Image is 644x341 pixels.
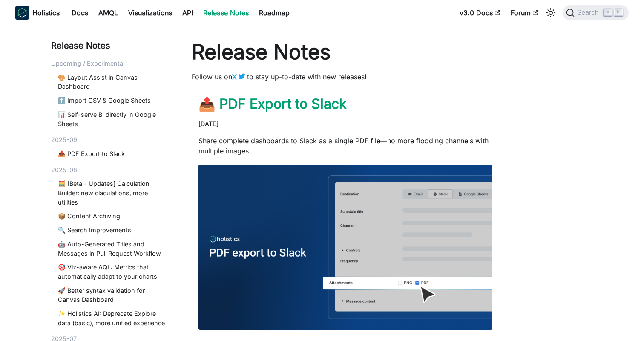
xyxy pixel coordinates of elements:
a: 🔍 Search Improvements [58,225,168,235]
button: Search (Command+K) [563,5,629,20]
button: Switch between dark and light mode (currently light mode) [544,6,558,20]
a: 📤 PDF Export to Slack [58,149,168,159]
a: API [177,6,198,20]
a: 📦 Content Archiving [58,211,168,221]
a: HolisticsHolistics [15,6,60,20]
a: AMQL [93,6,123,20]
kbd: K [614,9,623,16]
a: Forum [506,6,543,20]
a: ✨ Holistics AI: Deprecate Explore data (basic), more unified experience [58,309,168,327]
div: 2025-09 [51,135,171,144]
a: 🧮 [Beta - Updates] Calculation Builder: new claculations, more utilities [58,179,168,207]
b: Holistics [32,8,60,18]
a: Visualizations [123,6,177,20]
a: ⬆️ Import CSV & Google Sheets [58,96,168,105]
a: Release Notes [198,6,254,20]
a: 📤 PDF Export to Slack [198,95,347,112]
a: 🚀 Better syntax validation for Canvas Dashboard [58,286,168,304]
img: Holistics [15,6,29,20]
a: v3.0 Docs [454,6,506,20]
a: Docs [66,6,93,20]
b: X [232,72,237,81]
a: 🎨 Layout Assist in Canvas Dashboard [58,73,168,91]
img: A dashboard being exported as a PDF to a Slack channel [198,165,492,330]
kbd: ⌘ [604,9,612,16]
div: 2025-08 [51,165,171,175]
h1: Release Notes [192,39,499,65]
a: X [232,72,247,81]
div: Upcoming / Experimental [51,59,171,68]
div: Release Notes [51,39,171,52]
p: Share complete dashboards to Slack as a single PDF file—no more flooding channels with multiple i... [198,136,492,156]
time: [DATE] [198,120,218,127]
p: Follow us on to stay up-to-date with new releases! [192,72,499,82]
nav: Blog recent posts navigation [51,39,171,341]
a: Roadmap [254,6,295,20]
a: 🎯 Viz-aware AQL: Metrics that automatically adapt to your charts [58,263,168,281]
a: 🤖 Auto-Generated Titles and Messages in Pull Request Workflow [58,240,168,258]
a: 📊 Self-serve BI directly in Google Sheets [58,110,168,128]
span: Search [575,9,604,17]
